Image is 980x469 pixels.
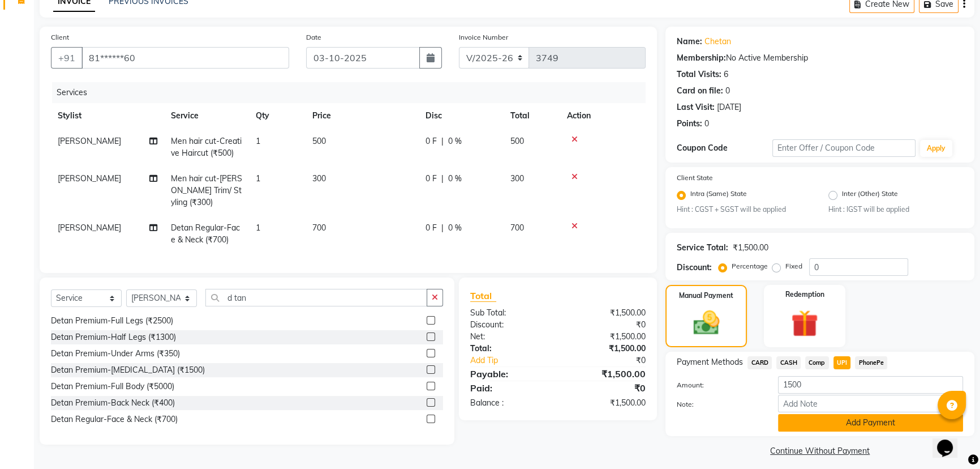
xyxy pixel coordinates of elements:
[419,103,504,129] th: Disc
[51,364,205,376] div: Detan Premium-[MEDICAL_DATA] (₹1500)
[312,173,326,184] span: 300
[833,356,851,369] span: UPI
[828,204,963,215] small: Hint : IGST will be applied
[732,261,768,271] label: Percentage
[677,142,772,154] div: Coupon Code
[677,242,728,254] div: Service Total:
[724,69,728,80] div: 6
[668,380,770,390] label: Amount:
[425,222,437,234] span: 0 F
[685,308,728,338] img: _cash.svg
[462,355,574,366] a: Add Tip
[256,136,260,146] span: 1
[171,173,242,207] span: Men hair cut-[PERSON_NAME] Trim/ Styling (₹300)
[164,103,249,129] th: Service
[51,32,69,42] label: Client
[677,204,811,215] small: Hint : CGST + SGST will be applied
[574,355,654,366] div: ₹0
[312,223,326,233] span: 700
[462,343,558,355] div: Total:
[510,223,524,233] span: 700
[558,331,654,343] div: ₹1,500.00
[785,261,802,271] label: Fixed
[58,136,121,146] span: [PERSON_NAME]
[677,85,723,97] div: Card on file:
[677,101,715,113] div: Last Visit:
[677,262,712,274] div: Discount:
[312,136,326,146] span: 500
[462,331,558,343] div: Net:
[58,223,121,233] span: [PERSON_NAME]
[171,136,242,158] span: Men hair cut-Creative Haircut (₹500)
[425,173,437,185] span: 0 F
[778,395,963,412] input: Add Note
[560,103,646,129] th: Action
[677,36,702,48] div: Name:
[462,319,558,331] div: Discount:
[51,315,173,327] div: Detan Premium-Full Legs (₹2500)
[677,118,702,130] div: Points:
[842,189,898,202] label: Inter (Other) State
[776,356,801,369] span: CASH
[205,289,427,306] input: Search or Scan
[256,223,260,233] span: 1
[462,381,558,395] div: Paid:
[733,242,768,254] div: ₹1,500.00
[171,223,240,245] span: Detan Regular-Face & Neck (₹700)
[441,222,444,234] span: |
[558,397,654,409] div: ₹1,500.00
[51,47,83,69] button: +91
[747,356,772,369] span: CARD
[677,69,721,80] div: Total Visits:
[558,319,654,331] div: ₹0
[58,173,121,184] span: [PERSON_NAME]
[677,356,743,368] span: Payment Methods
[805,356,829,369] span: Comp
[668,445,972,457] a: Continue Without Payment
[783,306,827,340] img: _gift.svg
[448,222,462,234] span: 0 %
[704,36,731,48] a: Chetan
[510,173,524,184] span: 300
[51,331,176,343] div: Detan Premium-Half Legs (₹1300)
[679,291,733,301] label: Manual Payment
[52,82,654,103] div: Services
[677,173,713,183] label: Client State
[306,32,321,42] label: Date
[51,348,180,360] div: Detan Premium-Under Arms (₹350)
[558,343,654,355] div: ₹1,500.00
[717,101,741,113] div: [DATE]
[932,424,969,458] iframe: chat widget
[448,135,462,147] span: 0 %
[785,289,824,300] label: Redemption
[778,414,963,432] button: Add Payment
[778,376,963,394] input: Amount
[81,47,289,69] input: Search by Name/Mobile/Email/Code
[51,397,175,409] div: Detan Premium-Back Neck (₹400)
[462,367,558,381] div: Payable:
[425,135,437,147] span: 0 F
[668,399,770,410] label: Note:
[772,139,915,157] input: Enter Offer / Coupon Code
[504,103,560,129] th: Total
[470,290,496,302] span: Total
[690,189,747,202] label: Intra (Same) State
[459,32,508,42] label: Invoice Number
[558,307,654,319] div: ₹1,500.00
[558,381,654,395] div: ₹0
[448,173,462,185] span: 0 %
[249,103,306,129] th: Qty
[920,140,952,157] button: Apply
[51,381,174,393] div: Detan Premium-Full Body (₹5000)
[677,52,963,64] div: No Active Membership
[441,173,444,185] span: |
[704,118,709,130] div: 0
[558,367,654,381] div: ₹1,500.00
[462,307,558,319] div: Sub Total:
[510,136,524,146] span: 500
[725,85,730,97] div: 0
[51,103,164,129] th: Stylist
[441,135,444,147] span: |
[256,173,260,184] span: 1
[855,356,887,369] span: PhonePe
